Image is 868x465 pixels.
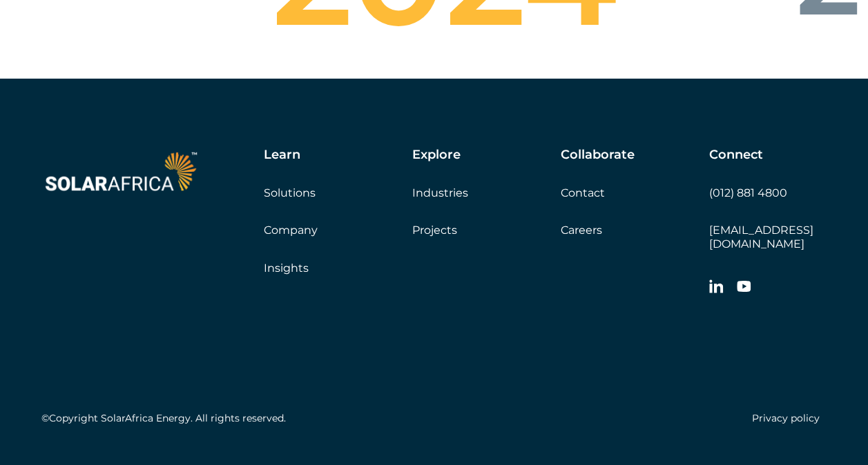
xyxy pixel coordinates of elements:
a: Insights [264,261,309,275]
a: Contact [561,186,605,199]
a: Industries [412,186,468,199]
a: Careers [561,224,602,237]
h5: ©Copyright SolarAfrica Energy. All rights reserved. [41,413,286,424]
h5: Explore [412,148,461,163]
h5: Learn [264,148,300,163]
a: Projects [412,224,457,237]
h5: Collaborate [561,148,635,163]
a: Solutions [264,186,316,199]
a: Company [264,224,318,237]
a: [EMAIL_ADDRESS][DOMAIN_NAME] [709,224,813,250]
h5: Connect [709,148,763,163]
a: (012) 881 4800 [709,186,787,199]
a: Privacy policy [752,412,820,424]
